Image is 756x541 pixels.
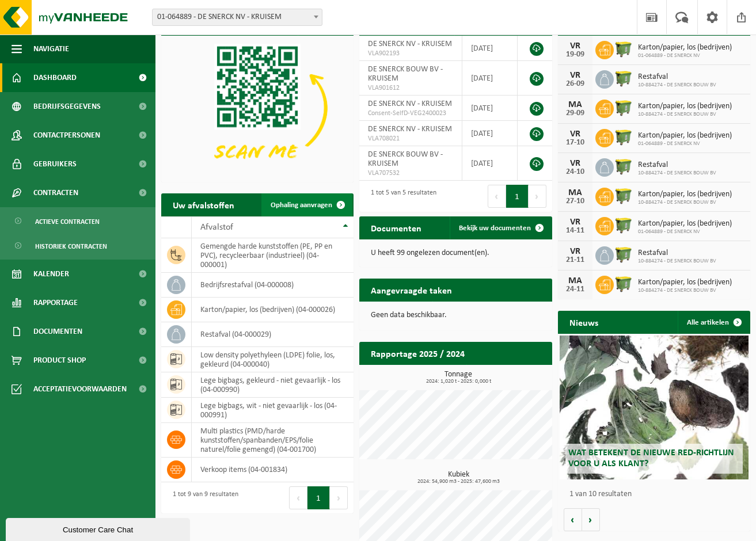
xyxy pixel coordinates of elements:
[466,364,551,387] a: Bekijk rapportage
[529,185,546,208] button: Next
[638,131,732,140] span: Karton/papier, los (bedrijven)
[638,258,716,265] span: 10-884274 - DE SNERCK BOUW BV
[582,508,600,531] button: Volgende
[564,71,587,80] div: VR
[569,490,744,498] p: 1 van 10 resultaten
[638,111,732,118] span: 10-884274 - DE SNERCK BOUW BV
[462,61,518,96] td: [DATE]
[3,210,153,232] a: Actieve contracten
[33,121,100,150] span: Contactpersonen
[614,245,633,264] img: WB-1100-HPE-GN-50
[614,127,633,147] img: WB-1100-HPE-GN-50
[638,249,716,258] span: Restafval
[614,68,633,88] img: WB-1100-HPE-GN-50
[33,346,86,375] span: Product Shop
[638,82,716,89] span: 10-884274 - DE SNERCK BOUW BV
[614,215,633,235] img: WB-1100-HPE-GN-50
[200,223,233,232] span: Afvalstof
[368,65,443,83] span: DE SNERCK BOUW BV - KRUISEM
[33,150,77,178] span: Gebruikers
[368,169,453,178] span: VLA707532
[560,336,749,479] a: Wat betekent de nieuwe RED-richtlijn voor u als klant?
[192,273,354,298] td: bedrijfsrestafval (04-000008)
[638,73,716,82] span: Restafval
[33,35,69,63] span: Navigatie
[33,260,69,288] span: Kalender
[614,157,633,176] img: WB-1100-HPE-GN-50
[564,285,587,294] div: 24-11
[365,379,552,384] span: 2024: 1,020 t - 2025: 0,000 t
[638,161,716,170] span: Restafval
[261,193,352,216] a: Ophaling aanvragen
[365,184,436,209] div: 1 tot 5 van 5 resultaten
[192,322,354,347] td: restafval (04-000029)
[564,159,587,168] div: VR
[371,249,540,257] p: U heeft 99 ongelezen document(en).
[359,279,464,301] h2: Aangevraagde taken
[371,311,540,319] p: Geen data beschikbaar.
[614,186,633,205] img: WB-1100-HPE-GN-50
[289,486,307,509] button: Previous
[192,238,354,273] td: gemengde harde kunststoffen (PE, PP en PVC), recycleerbaar (industrieel) (04-000001)
[161,36,354,180] img: Download de VHEPlus App
[33,317,82,346] span: Documenten
[192,347,354,372] td: low density polyethyleen (LDPE) folie, los, gekleurd (04-000040)
[307,486,330,509] button: 1
[488,185,506,208] button: Previous
[365,471,552,485] h3: Kubiek
[506,185,529,208] button: 1
[359,342,476,364] h2: Rapportage 2025 / 2024
[614,39,633,59] img: WB-1100-HPE-GN-50
[558,311,610,333] h2: Nieuws
[564,139,587,147] div: 17-10
[33,375,127,403] span: Acceptatievoorwaarden
[6,516,192,541] iframe: chat widget
[564,168,587,176] div: 24-10
[368,40,452,48] span: DE SNERCK NV - KRUISEM
[638,228,732,235] span: 01-064889 - DE SNERCK NV
[161,193,246,216] h2: Uw afvalstoffen
[568,448,734,468] span: Wat betekent de nieuwe RED-richtlijn voor u als klant?
[564,51,587,59] div: 19-09
[368,100,452,108] span: DE SNERCK NV - KRUISEM
[564,247,587,256] div: VR
[564,256,587,264] div: 21-11
[462,121,518,146] td: [DATE]
[368,109,453,118] span: Consent-SelfD-VEG2400023
[564,109,587,117] div: 29-09
[564,227,587,235] div: 14-11
[564,508,582,531] button: Vorige
[368,134,453,143] span: VLA708021
[368,49,453,58] span: VLA902193
[564,188,587,197] div: MA
[564,276,587,285] div: MA
[564,218,587,227] div: VR
[462,36,518,61] td: [DATE]
[638,140,732,147] span: 01-064889 - DE SNERCK NV
[365,371,552,384] h3: Tonnage
[614,98,633,117] img: WB-1100-HPE-GN-50
[192,423,354,458] td: multi plastics (PMD/harde kunststoffen/spanbanden/EPS/folie naturel/folie gemengd) (04-001700)
[638,199,732,206] span: 10-884274 - DE SNERCK BOUW BV
[33,178,78,207] span: Contracten
[564,129,587,139] div: VR
[330,486,348,509] button: Next
[153,9,322,25] span: 01-064889 - DE SNERCK NV - KRUISEM
[192,458,354,482] td: verkoop items (04-001834)
[564,80,587,88] div: 26-09
[368,150,443,168] span: DE SNERCK BOUW BV - KRUISEM
[638,170,716,177] span: 10-884274 - DE SNERCK BOUW BV
[638,287,732,294] span: 10-884274 - DE SNERCK BOUW BV
[35,235,107,257] span: Historiek contracten
[368,83,453,93] span: VLA901612
[192,298,354,322] td: karton/papier, los (bedrijven) (04-000026)
[462,146,518,181] td: [DATE]
[638,278,732,287] span: Karton/papier, los (bedrijven)
[638,219,732,228] span: Karton/papier, los (bedrijven)
[638,52,732,59] span: 01-064889 - DE SNERCK NV
[638,43,732,52] span: Karton/papier, los (bedrijven)
[3,235,153,257] a: Historiek contracten
[167,485,238,510] div: 1 tot 9 van 9 resultaten
[638,102,732,111] span: Karton/papier, los (bedrijven)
